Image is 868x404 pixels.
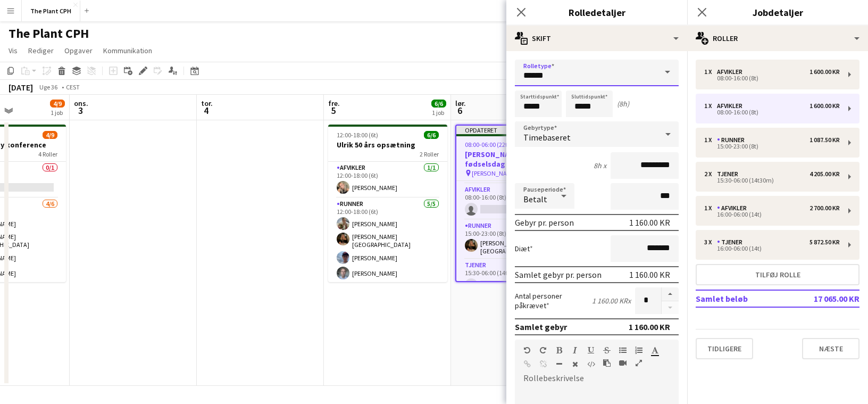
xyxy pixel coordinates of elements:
[809,68,840,76] div: 1 600.00 KR
[424,131,439,139] span: 6/6
[629,217,670,228] div: 1 160.00 KR
[515,321,567,332] div: Samlet gebyr
[619,359,627,367] button: Indsæt video
[603,346,611,354] button: Gennemstreget
[99,44,156,57] a: Kommunikation
[809,238,840,246] div: 5 872.50 KR
[717,102,747,110] div: Afvikler
[506,26,687,51] div: Skift
[456,220,573,259] app-card-role: Runner1/115:00-23:00 (8t)[PERSON_NAME][GEOGRAPHIC_DATA]
[704,238,717,246] div: 3 x
[38,150,57,158] span: 4 Roller
[704,102,717,110] div: 1 x
[523,346,531,354] button: Fortryd
[717,238,747,246] div: Tjener
[809,204,840,212] div: 2 700.00 KR
[9,82,33,93] div: [DATE]
[454,104,466,117] span: 6
[717,68,747,76] div: Afvikler
[64,46,93,55] span: Opgaver
[696,338,753,359] button: Tidligere
[704,170,717,178] div: 2 x
[431,100,446,108] span: 6/6
[696,290,798,307] td: Samlet beløb
[617,99,629,109] div: (8h)
[420,150,439,158] span: 2 Roller
[456,126,573,134] div: Opdateret
[619,346,627,354] button: Uordnet liste
[465,141,525,149] span: 08:00-06:00 (22t) (Sun)
[704,76,840,81] div: 08:00-16:00 (8t)
[717,204,751,212] div: Afvikler
[662,287,679,301] button: Forøg
[704,110,840,115] div: 08:00-16:00 (8t)
[809,136,840,144] div: 1 087.50 KR
[328,98,340,108] span: fre.
[51,109,64,117] div: 1 job
[704,178,840,183] div: 15:30-06:00 (14t30m)
[515,269,602,280] div: Samlet gebyr pr. person
[74,98,88,108] span: ons.
[592,296,631,306] div: 1 160.00 KR x
[455,125,574,282] app-job-card: Opdateret08:00-06:00 (22t) (Sun)4/9[PERSON_NAME] 50 års fødselsdag [PERSON_NAME] 50 års fødselsda...
[4,44,22,57] a: Vis
[328,162,447,198] app-card-role: Afvikler1/112:00-18:00 (6t)[PERSON_NAME]
[9,26,89,42] h1: The Plant CPH
[328,140,447,150] h3: Ulrik 50 års opsætning
[687,26,868,51] div: Roller
[635,346,642,354] button: Ordnet liste
[456,150,573,169] h3: [PERSON_NAME] 50 års fødselsdag
[704,144,840,149] div: 15:00-23:00 (8t)
[629,269,670,280] div: 1 160.00 KR
[506,5,687,19] h3: Rolledetaljer
[472,169,546,177] span: [PERSON_NAME] 50 års fødselsdag
[809,102,840,110] div: 1 600.00 KR
[687,5,868,19] h3: Jobdetaljer
[201,98,213,108] span: tor.
[456,184,573,220] app-card-role: Afvikler0/108:00-16:00 (8t)
[798,290,860,307] td: 17 065.00 KR
[603,359,611,367] button: Sæt ind som almindelig tekst
[9,46,18,55] span: Vis
[43,131,57,139] span: 4/9
[523,132,571,143] span: Timebaseret
[696,264,859,285] button: Tilføj rolle
[515,217,574,228] div: Gebyr pr. person
[72,104,88,117] span: 3
[328,198,447,299] app-card-role: Runner5/512:00-18:00 (6t)[PERSON_NAME][PERSON_NAME][GEOGRAPHIC_DATA][PERSON_NAME][PERSON_NAME]
[515,244,533,253] label: Diæt
[704,68,717,76] div: 1 x
[539,346,547,354] button: Gentag
[328,125,447,282] app-job-card: 12:00-18:00 (6t)6/6Ulrik 50 års opsætning2 RollerAfvikler1/112:00-18:00 (6t)[PERSON_NAME]Runner5/...
[35,83,62,91] span: Uge 36
[337,131,378,139] span: 12:00-18:00 (6t)
[587,346,595,354] button: Understregning
[704,212,840,217] div: 16:00-06:00 (14t)
[629,321,670,332] div: 1 160.00 KR
[199,104,213,117] span: 4
[809,170,840,178] div: 4 205.00 KR
[555,346,563,354] button: Fed
[456,259,573,311] app-card-role: Tjener0/215:30-06:00 (14t30m)
[60,44,97,57] a: Opgaver
[704,204,717,212] div: 1 x
[22,1,80,21] button: The Plant CPH
[66,83,80,91] div: CEST
[432,109,446,117] div: 1 job
[651,346,658,354] button: Tekstfarve
[455,98,466,108] span: lør.
[704,136,717,144] div: 1 x
[635,359,642,367] button: Fuld skærm
[555,360,563,368] button: Vandret linje
[28,46,54,55] span: Rediger
[24,44,58,57] a: Rediger
[523,194,547,204] span: Betalt
[327,104,340,117] span: 5
[103,46,152,55] span: Kommunikation
[717,136,749,144] div: Runner
[717,170,742,178] div: Tjener
[594,161,606,170] div: 8h x
[515,291,592,310] label: Antal personer påkrævet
